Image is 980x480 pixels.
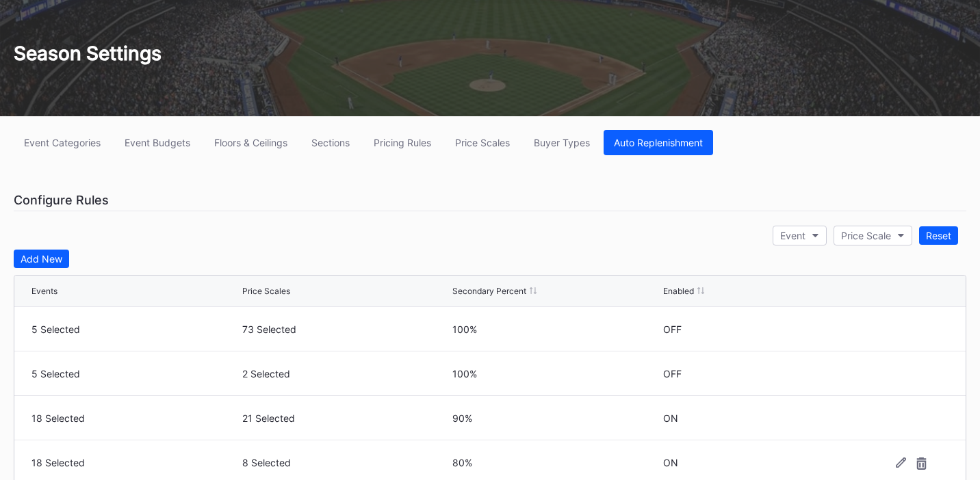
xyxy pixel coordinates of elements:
[31,457,239,468] div: 18 Selected
[204,130,298,155] button: Floors & Ceilings
[125,137,190,148] div: Event Budgets
[455,137,510,148] div: Price Scales
[114,130,201,155] button: Event Budgets
[452,457,660,468] div: 80%
[926,230,951,241] div: Reset
[534,137,590,148] div: Buyer Types
[663,368,682,379] div: OFF
[841,230,891,241] div: Price Scale
[780,230,805,241] div: Event
[311,137,350,148] div: Sections
[663,286,694,296] div: Enabled
[31,286,57,296] div: Events
[452,368,660,379] div: 100%
[919,226,958,245] button: Reset
[604,130,713,155] button: Auto Replenishment
[14,130,111,155] button: Event Categories
[31,368,239,379] div: 5 Selected
[31,323,239,335] div: 5 Selected
[363,130,441,155] button: Pricing Rules
[242,457,450,468] div: 8 Selected
[31,412,239,424] div: 18 Selected
[14,250,69,268] button: Add New
[773,226,827,245] button: Event
[663,412,678,424] div: ON
[445,130,520,155] button: Price Scales
[301,130,360,155] button: Sections
[524,130,600,155] button: Buyer Types
[452,323,660,335] div: 100%
[214,137,287,148] div: Floors & Ceilings
[452,286,526,296] div: Secondary Percent
[21,253,62,265] div: Add New
[242,412,450,424] div: 21 Selected
[663,457,678,468] div: ON
[834,226,912,245] button: Price Scale
[242,368,450,379] div: 2 Selected
[242,286,290,296] div: Price Scales
[663,323,682,335] div: OFF
[452,412,660,424] div: 90%
[374,137,431,148] div: Pricing Rules
[14,189,966,211] div: Configure Rules
[242,323,450,335] div: 73 Selected
[24,137,101,148] div: Event Categories
[614,137,703,148] div: Auto Replenishment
